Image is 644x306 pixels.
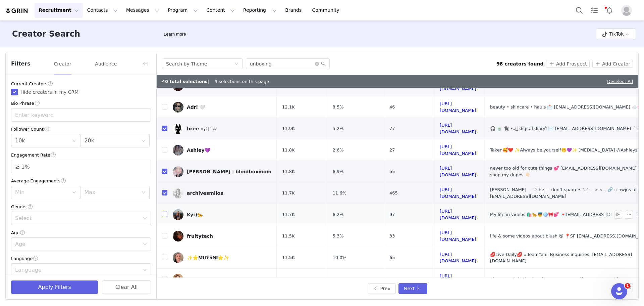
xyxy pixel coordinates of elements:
[11,280,98,294] button: Apply Filters
[173,123,271,134] a: bree ⋆｡𖦹 °✩
[389,254,395,261] span: 65
[173,209,183,220] img: v2
[102,280,151,294] button: Clear All
[173,145,183,156] img: v2
[282,233,294,239] span: 11.5K
[333,276,344,282] span: 6.7%
[398,283,427,294] button: Next
[143,242,147,247] i: icon: down
[440,166,476,177] a: [URL][DOMAIN_NAME]
[440,230,476,242] a: [URL][DOMAIN_NAME]
[118,3,130,15] div: Close
[142,190,146,195] i: icon: down
[333,168,344,175] span: 6.9%
[5,8,29,14] img: grin logo
[389,190,398,196] span: 465
[490,126,644,131] span: 🎧 🍵 🐈‍⬛ ⋆｡𖦹 digital diary ೀ ✉️ [EMAIL_ADDRESS][DOMAIN_NAME] -`♡´-
[5,127,129,230] div: John says…
[282,276,294,282] span: 11.5K
[607,79,633,84] a: Deselect All
[440,80,476,91] a: [URL][DOMAIN_NAME]
[11,131,105,177] div: Good day, Ping! ​ ﻿Just checking in today to see if everything is all set on your end. Please let...
[11,151,151,159] div: Engagement Rate
[11,126,151,133] div: Follower Count
[84,134,94,147] div: 20k
[440,209,476,220] a: [URL][DOMAIN_NAME]
[11,108,151,122] input: Enter keyword
[173,188,271,199] a: archivesmilos
[162,31,187,38] div: Tooltip anchor
[173,231,271,242] a: fruitytech
[187,169,271,174] div: [PERSON_NAME] | blindboxmom
[5,127,110,224] div: Good day, Ping!​ Just checking in today to see if everything is all set on your end. Please let m...
[333,104,344,111] span: 8.5%
[389,104,395,111] span: 46
[368,283,396,294] button: Prev
[333,147,344,154] span: 2.6%
[389,276,395,282] span: 48
[282,211,294,218] span: 11.7K
[5,39,129,118] div: John says…
[281,3,308,18] a: Brands
[4,3,17,15] button: go back
[389,125,395,132] span: 77
[166,59,207,69] div: Search by Theme
[321,61,326,66] i: icon: search
[19,4,30,14] img: Profile image for GRIN Helper
[282,254,294,261] span: 11.5K
[11,177,151,184] div: Average Engagements
[490,276,618,281] span: I have no niche | Atl 22 [EMAIL_ADDRESS][DOMAIN_NAME]
[5,19,129,39] div: Ping says…
[187,104,205,110] div: Adri 🤍
[72,190,76,195] i: icon: down
[173,166,271,177] a: [PERSON_NAME] | blindboxmom
[282,125,294,132] span: 11.9K
[496,60,544,68] div: 98 creators found
[11,160,151,173] input: Engagement Rate
[187,190,223,196] div: archivesmilos
[440,144,476,156] a: [URL][DOMAIN_NAME]
[84,189,138,196] div: Max
[11,255,151,262] div: Language
[592,60,633,68] button: Add Creator
[596,29,636,39] button: TikTok
[173,231,183,242] img: v2
[389,233,395,239] span: 33
[440,123,476,134] a: [URL][DOMAIN_NAME]
[173,274,183,285] img: v2
[625,283,630,289] span: 1
[162,78,269,85] div: | 9 selections on this page
[282,190,294,196] span: 11.7K
[11,80,151,87] div: Current Creators
[36,19,129,34] div: The preview button is not clickable
[490,187,638,199] span: [PERSON_NAME] ﹒ ♡ he — don’t spam ✶ ᐢ..ᐢ﹒ ＞＜﹐🔗 :: nwjns ult [EMAIL_ADDRESS][DOMAIN_NAME]
[173,166,183,177] img: v2
[173,188,183,199] img: v2
[15,215,140,222] div: Select
[333,190,346,196] span: 11.6%
[572,3,587,18] button: Search
[617,5,639,16] button: Profile
[83,3,122,18] button: Contacts
[234,62,238,67] i: icon: down
[11,203,151,210] div: Gender
[602,3,617,18] button: Notifications
[41,23,123,30] div: The preview button is not clickable
[389,168,395,175] span: 55
[246,58,330,69] input: Search...
[187,126,217,131] div: bree ⋆｡𖦹 °✩
[15,241,140,248] div: Age
[33,3,65,8] h1: GRIN Helper
[5,39,110,113] div: Hi [PERSON_NAME],I apologize for any delay in here -- I just received an update from our team and...
[440,273,476,285] a: [URL][DOMAIN_NAME]
[18,89,81,95] span: Hide creators in my CRM
[105,3,118,15] button: Home
[490,212,642,217] span: My life in videos 🛍️🐆👼🪩🎀💕 💌[EMAIL_ADDRESS][DOMAIN_NAME]
[546,60,589,68] button: Add Prospect
[11,181,105,221] div: If not, I will go ahead and proceed with closing out this case so I can be available to assist ot...
[173,102,271,113] a: Adri 🤍
[53,58,71,69] button: Creator
[11,60,31,68] span: Filters
[333,125,344,132] span: 5.2%
[143,216,147,221] i: icon: down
